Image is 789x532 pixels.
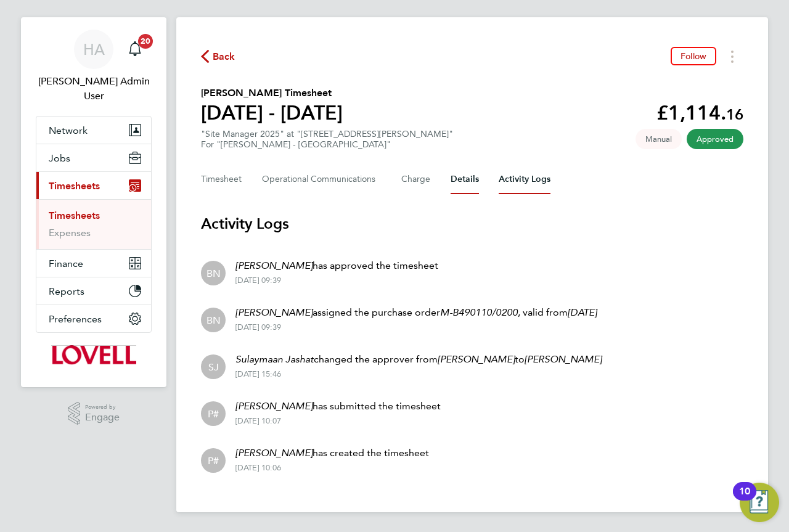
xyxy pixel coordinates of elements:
div: For "[PERSON_NAME] - [GEOGRAPHIC_DATA]" [201,139,453,150]
div: Person #438953 [201,401,226,426]
span: 16 [726,105,743,123]
button: Reports [36,277,151,305]
a: Powered byEngage [68,402,120,425]
span: This timesheet has been approved. [687,129,743,149]
span: 20 [138,34,153,49]
a: Expenses [49,227,91,239]
span: Follow [681,51,706,62]
p: has submitted the timesheet [235,399,441,414]
span: BN [206,266,221,280]
div: Person #438953 [201,448,226,473]
div: [DATE] 09:39 [235,276,438,285]
button: Operational Communications [262,165,382,194]
h2: [PERSON_NAME] Timesheet [201,86,343,100]
p: changed the approver from to [235,352,602,367]
em: [PERSON_NAME] [235,400,313,412]
em: [PERSON_NAME] [525,353,602,365]
span: Back [213,49,235,64]
em: [PERSON_NAME] [235,306,313,318]
span: Preferences [49,313,102,325]
button: Back [201,49,235,64]
span: Network [49,125,88,136]
span: Engage [85,412,120,423]
em: M-B490110/0200 [440,306,518,318]
em: [PERSON_NAME] [438,353,515,365]
p: assigned the purchase order , valid from [235,305,597,320]
span: HA [83,41,105,57]
span: P# [208,407,219,420]
span: This timesheet was manually created. [636,129,682,149]
div: Sulaymaan Jashat [201,354,226,379]
h3: Activity Logs [201,214,743,234]
div: [DATE] 15:46 [235,369,602,379]
p: has approved the timesheet [235,258,438,273]
a: HA[PERSON_NAME] Admin User [36,30,152,104]
span: BN [206,313,221,327]
em: Sulaymaan Jashat [235,353,314,365]
button: Timesheets Menu [721,47,743,66]
span: Powered by [85,402,120,412]
app-decimal: £1,114. [656,101,743,125]
div: Bob Nugent [201,308,226,332]
div: [DATE] 09:39 [235,322,597,332]
a: 20 [123,30,147,69]
img: lovell-logo-retina.png [51,345,136,365]
div: Bob Nugent [201,261,226,285]
a: Timesheets [49,210,100,221]
button: Finance [36,250,151,277]
em: [PERSON_NAME] [235,260,313,271]
button: Network [36,117,151,144]
button: Jobs [36,144,151,171]
button: Timesheet [201,165,242,194]
div: "Site Manager 2025" at "[STREET_ADDRESS][PERSON_NAME]" [201,129,453,150]
button: Open Resource Center, 10 new notifications [740,483,779,522]
span: SJ [208,360,219,374]
button: Timesheets [36,172,151,199]
button: Follow [671,47,716,65]
button: Preferences [36,305,151,332]
em: [DATE] [568,306,597,318]
button: Charge [401,165,431,194]
span: Finance [49,258,83,269]
nav: Main navigation [21,17,166,387]
span: P# [208,454,219,467]
div: Timesheets [36,199,151,249]
div: [DATE] 10:07 [235,416,441,426]
span: Reports [49,285,84,297]
span: Jobs [49,152,70,164]
button: Activity Logs [499,165,550,194]
em: [PERSON_NAME] [235,447,313,459]
h1: [DATE] - [DATE] [201,100,343,125]
span: Hays Admin User [36,74,152,104]
a: Go to home page [36,345,152,365]
div: 10 [739,491,750,507]
span: Timesheets [49,180,100,192]
div: [DATE] 10:06 [235,463,429,473]
button: Details [451,165,479,194]
p: has created the timesheet [235,446,429,460]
